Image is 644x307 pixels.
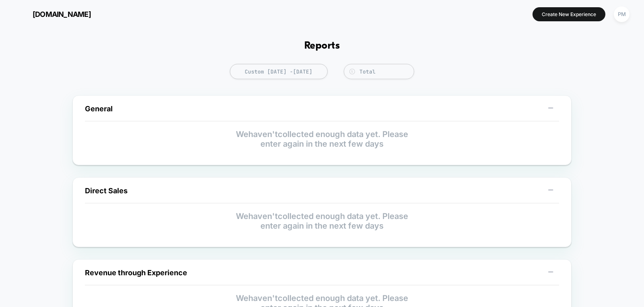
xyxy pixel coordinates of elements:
div: Total [359,68,410,75]
button: [DOMAIN_NAME] [12,8,93,20]
p: We haven't collected enough data yet. Please enter again in the next few days [85,211,559,231]
span: [DOMAIN_NAME] [33,10,91,18]
tspan: $ [351,70,353,74]
span: Direct Sales [85,186,128,195]
span: General [85,104,113,113]
div: PM [614,6,630,22]
button: Create New Experience [533,7,605,21]
span: Revenue through Experience [85,268,187,277]
h1: Reports [304,40,340,52]
button: PM [611,6,632,23]
span: Custom [DATE] - [DATE] [230,64,328,79]
p: We haven't collected enough data yet. Please enter again in the next few days [85,129,559,149]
